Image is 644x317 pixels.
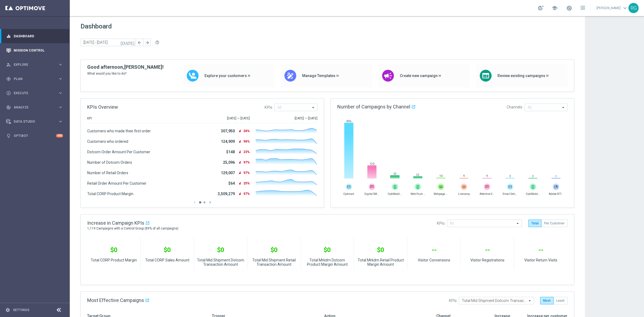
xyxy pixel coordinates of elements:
i: equalizer [6,34,11,39]
a: [PERSON_NAME]keyboard_arrow_down [596,4,628,12]
button: person_search Explore keyboard_arrow_right [6,63,63,67]
span: Execute [14,92,58,95]
i: play_circle_outline [6,91,11,96]
div: Explore [6,62,58,67]
div: Plan [6,76,58,81]
div: Execute [6,91,58,96]
button: track_changes Analyze keyboard_arrow_right [6,105,63,110]
button: equalizer Dashboard [6,34,63,38]
div: Dashboard [6,29,63,43]
span: Plan [14,77,58,81]
i: keyboard_arrow_right [58,62,63,67]
div: Data Studio [6,119,58,124]
div: +10 [56,134,63,137]
div: Mission Control [6,43,63,57]
button: Data Studio keyboard_arrow_right [6,119,63,124]
a: Settings [13,308,29,312]
i: lightbulb [6,133,11,138]
i: gps_fixed [6,76,11,81]
i: keyboard_arrow_right [58,90,63,96]
div: RG [628,3,639,13]
a: Dashboard [14,29,63,43]
i: keyboard_arrow_right [58,119,63,124]
div: Optibot [6,129,63,143]
span: keyboard_arrow_down [622,5,628,11]
i: keyboard_arrow_right [58,105,63,110]
span: Explore [14,63,58,66]
span: school [552,5,558,11]
button: play_circle_outline Execute keyboard_arrow_right [6,91,63,95]
i: keyboard_arrow_right [58,76,63,81]
a: Optibot [14,129,56,143]
i: track_changes [6,105,11,110]
span: Analyze [14,106,58,109]
button: lightbulb Optibot +10 [6,134,63,138]
div: Analyze [6,105,58,110]
a: Mission Control [14,43,63,57]
i: settings [5,308,10,312]
button: Mission Control [6,48,63,53]
i: person_search [6,62,11,67]
button: gps_fixed Plan keyboard_arrow_right [6,77,63,81]
span: Data Studio [14,120,58,123]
